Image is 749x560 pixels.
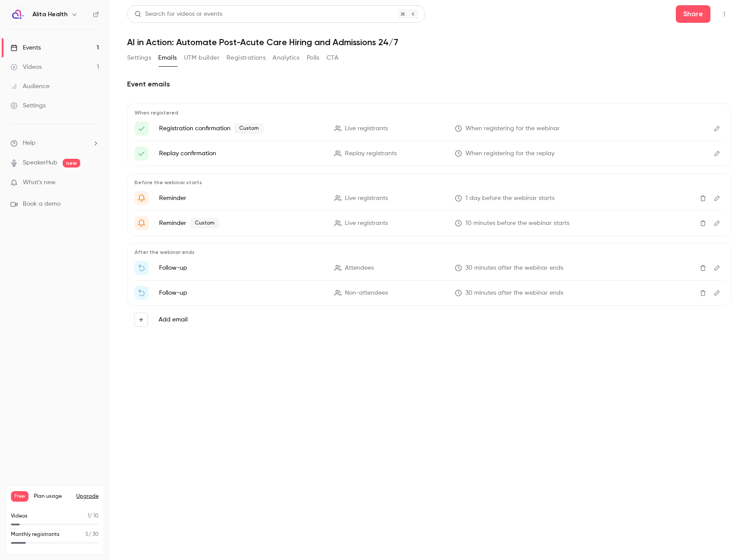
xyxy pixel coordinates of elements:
[76,493,99,500] button: Upgrade
[88,512,99,520] p: / 10
[159,194,324,203] p: Reminder
[696,261,710,275] button: Delete
[135,261,724,275] li: Thanks for attending {{ event_name }}
[11,101,46,110] div: Settings
[465,194,554,203] span: 1 day before the webinar starts
[710,121,724,136] button: Edit
[11,491,28,502] span: Free
[127,37,731,47] h1: AI in Action: Automate Post-Acute Care Hiring and Admissions 24/7
[465,289,563,298] span: 30 minutes after the webinar ends
[345,264,374,273] span: Attendees
[190,218,220,228] span: Custom
[11,63,42,71] div: Videos
[135,191,724,205] li: Get Ready for '{{ event_name }}' tomorrow!
[465,264,563,273] span: 30 minutes after the webinar ends
[184,51,220,65] button: UTM builder
[345,124,388,133] span: Live registrants
[345,149,397,158] span: Replay registrants
[159,264,324,272] p: Follow-up
[135,146,724,161] li: Here's your access link to {{ event_name }}!
[23,178,56,187] span: What's new
[676,5,710,23] button: Share
[11,7,25,21] img: Alita Health
[23,158,57,168] a: SpeakerHub
[11,82,50,91] div: Audience
[159,149,324,158] p: Replay confirmation
[696,191,710,205] button: Delete
[465,219,569,228] span: 10 minutes before the webinar starts
[159,218,324,228] p: Reminder
[345,219,388,228] span: Live registrants
[11,512,28,520] p: Videos
[32,10,67,19] h6: Alita Health
[234,123,264,134] span: Custom
[227,51,266,65] button: Registrations
[710,191,724,205] button: Edit
[307,51,319,65] button: Polls
[158,51,177,65] button: Emails
[696,216,710,230] button: Delete
[88,514,89,519] span: 1
[710,146,724,161] button: Edit
[85,531,99,539] p: / 30
[127,79,731,89] h2: Event emails
[34,493,71,500] span: Plan usage
[135,109,724,116] p: When registered
[135,216,724,230] li: "{{ event_name }}" is about to go live
[135,249,724,256] p: After the webinar ends
[11,139,99,148] li: help-dropdown-opener
[135,286,724,300] li: Watch the replay of {{ event_name }}
[85,532,89,537] span: 5
[127,51,151,65] button: Settings
[23,200,60,209] span: Book a demo
[159,315,188,324] label: Add email
[273,51,300,65] button: Analytics
[696,286,710,300] button: Delete
[63,159,80,168] span: new
[11,531,60,539] p: Monthly registrants
[465,149,554,158] span: When registering for the replay
[159,123,324,134] p: Registration confirmation
[23,139,35,148] span: Help
[345,194,388,203] span: Live registrants
[135,10,222,19] div: Search for videos or events
[135,179,724,186] p: Before the webinar starts
[710,216,724,230] button: Edit
[11,43,41,52] div: Events
[710,286,724,300] button: Edit
[327,51,338,65] button: CTA
[159,289,324,297] p: Follow-up
[345,289,388,298] span: Non-attendees
[135,121,724,136] li: Your access link to "{{ event_name }}"
[710,261,724,275] button: Edit
[465,124,560,133] span: When registering for the webinar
